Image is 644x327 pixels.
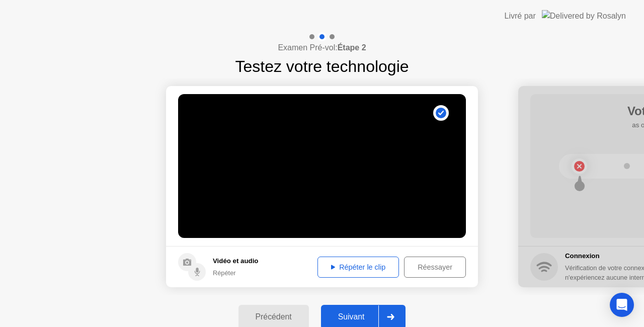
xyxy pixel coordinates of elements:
[408,263,462,271] div: Réessayer
[404,257,466,278] button: Réessayer
[324,312,379,321] div: Suivant
[317,257,399,278] button: Répéter le clip
[610,293,634,317] div: Open Intercom Messenger
[278,42,366,54] h4: Examen Pré-vol:
[338,43,366,52] b: Étape 2
[242,312,306,321] div: Précédent
[213,268,258,278] div: Répéter
[542,10,626,22] img: Delivered by Rosalyn
[505,10,536,22] div: Livré par
[235,54,409,78] h1: Testez votre technologie
[213,256,258,266] h5: Vidéo et audio
[321,263,395,271] div: Répéter le clip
